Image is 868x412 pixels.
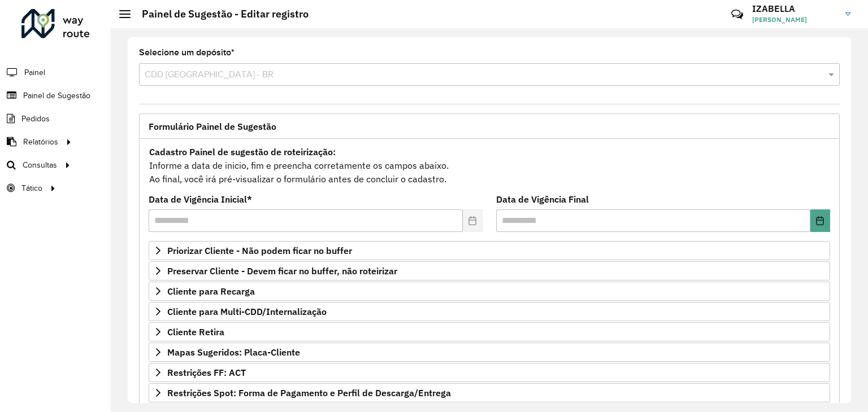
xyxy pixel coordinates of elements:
[149,261,830,280] a: Preservar Cliente - Devem ficar no buffer, não roteirizar
[752,3,837,14] h3: IZABELLA
[149,144,830,186] div: Informe a data de inicio, fim e preencha corretamente os campos abaixo. Ao final, você irá pré-vi...
[725,2,749,27] a: Contato Rápido
[167,348,300,357] span: Mapas Sugeridos: Placa-Cliente
[167,287,255,296] span: Cliente para Recarga
[149,241,830,260] a: Priorizar Cliente - Não podem ficar no buffer
[149,192,252,206] label: Data de Vigência Inicial
[149,363,830,382] a: Restrições FF: ACT
[752,15,837,25] span: [PERSON_NAME]
[21,182,42,194] span: Tático
[149,146,336,157] strong: Cadastro Painel de sugestão de roteirização:
[149,343,830,362] a: Mapas Sugeridos: Placa-Cliente
[21,113,50,125] span: Pedidos
[149,383,830,402] a: Restrições Spot: Forma de Pagamento e Perfil de Descarga/Entrega
[24,67,45,78] span: Painel
[149,302,830,321] a: Cliente para Multi-CDD/Internalização
[167,368,246,377] span: Restrições FF: ACT
[496,192,589,206] label: Data de Vigência Final
[167,246,352,255] span: Priorizar Cliente - Não podem ficar no buffer
[167,327,224,336] span: Cliente Retira
[23,136,58,148] span: Relatórios
[149,122,276,131] span: Formulário Painel de Sugestão
[23,159,57,171] span: Consultas
[167,388,451,397] span: Restrições Spot: Forma de Pagamento e Perfil de Descarga/Entrega
[149,282,830,301] a: Cliente para Recarga
[167,307,327,316] span: Cliente para Multi-CDD/Internalização
[139,46,235,59] label: Selecione um depósito
[810,209,830,232] button: Choose Date
[131,8,309,20] h2: Painel de Sugestão - Editar registro
[149,322,830,341] a: Cliente Retira
[167,266,397,275] span: Preservar Cliente - Devem ficar no buffer, não roteirizar
[23,90,90,102] span: Painel de Sugestão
